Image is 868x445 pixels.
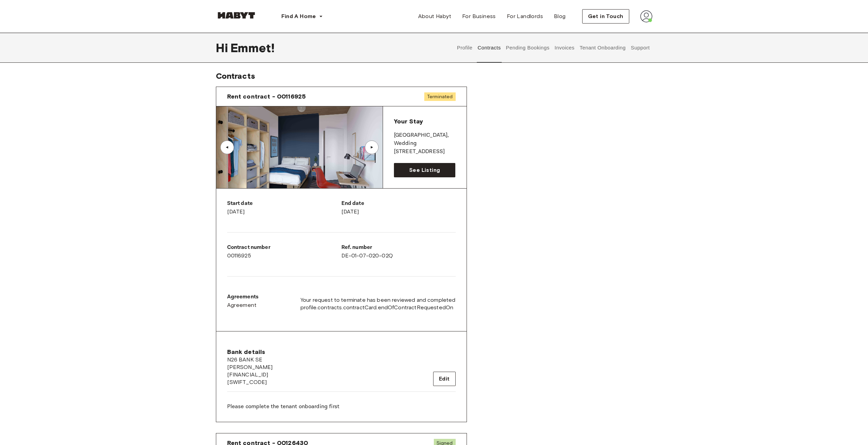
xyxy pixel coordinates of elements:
a: Agreement [227,301,259,309]
p: Ref. number [341,243,456,252]
span: Your request to terminate has been reviewed and completed [300,296,456,304]
p: Please complete the tenant onboarding first [227,403,456,411]
button: Get in Touch [582,9,629,24]
button: Invoices [554,33,575,63]
p: [STREET_ADDRESS] [394,148,456,156]
span: [PERSON_NAME] [227,364,273,371]
button: Pending Bookings [505,33,550,63]
img: avatar [640,10,652,23]
span: For Landlords [507,12,543,20]
a: For Business [457,10,501,23]
span: Terminated [424,92,456,101]
button: Find A Home [276,10,328,23]
span: [SWIFT_CODE] [227,379,273,386]
span: Agreement [227,301,257,309]
p: Contract number [227,243,341,252]
div: [DATE] [227,199,341,216]
span: N26 BANK SE [227,356,273,364]
span: Get in Touch [588,12,623,20]
img: Habyt [216,12,257,19]
button: Profile [456,33,473,63]
span: Find A Home [281,12,316,20]
a: For Landlords [501,10,548,23]
span: Edit [439,375,450,383]
span: profile.contracts.contractCard.endOfContractRequestedOn [300,304,456,311]
span: See Listing [409,166,440,174]
button: Edit [433,372,456,386]
span: Your Stay [394,118,423,125]
button: Support [630,33,651,63]
button: Contracts [477,33,502,63]
div: user profile tabs [454,33,652,63]
span: Hi [216,41,231,55]
div: ▲ [224,145,231,149]
p: End date [341,199,456,208]
span: Rent contract - 00116925 [227,92,306,101]
div: ▲ [368,145,375,149]
div: 00116925 [227,243,341,260]
span: Contracts [216,71,255,81]
span: Blog [554,12,566,20]
a: See Listing [394,163,456,177]
span: Bank details [227,348,273,356]
div: [DATE] [341,199,456,216]
span: For Business [462,12,496,20]
p: Agreements [227,293,259,301]
span: About Habyt [418,12,451,20]
button: Tenant Onboarding [579,33,627,63]
span: [FINANCIAL_ID] [227,371,273,379]
img: Image of the room [216,106,383,188]
p: [GEOGRAPHIC_DATA] , Wedding [394,131,456,148]
span: Emmet ! [231,41,275,55]
a: About Habyt [413,10,457,23]
a: Blog [548,10,571,23]
p: Start date [227,199,341,208]
div: DE-01-07-020-02Q [341,243,456,260]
